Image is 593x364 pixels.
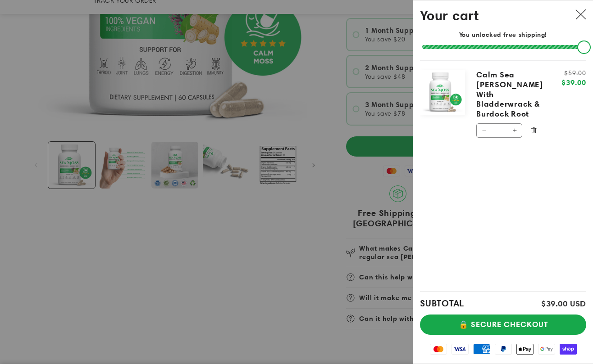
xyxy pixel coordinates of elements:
[420,31,586,39] p: You unlocked free shipping!
[420,315,586,335] button: 🔒 SECURE CHECKOUT
[420,299,464,308] h2: SUBTOTAL
[527,123,540,137] button: Remove Calm Sea Moss With Bladderwrack & Burdock Root
[476,70,546,118] a: Calm Sea [PERSON_NAME] With Bladderwrack & Burdock Root
[561,79,586,86] span: $39.00
[491,123,507,138] input: Quantity for Calm Sea Moss With Bladderwrack &amp; Burdock Root
[541,300,586,308] p: $39.00 USD
[561,70,586,76] s: $59.00
[420,7,479,24] h2: Your cart
[571,5,591,25] button: Close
